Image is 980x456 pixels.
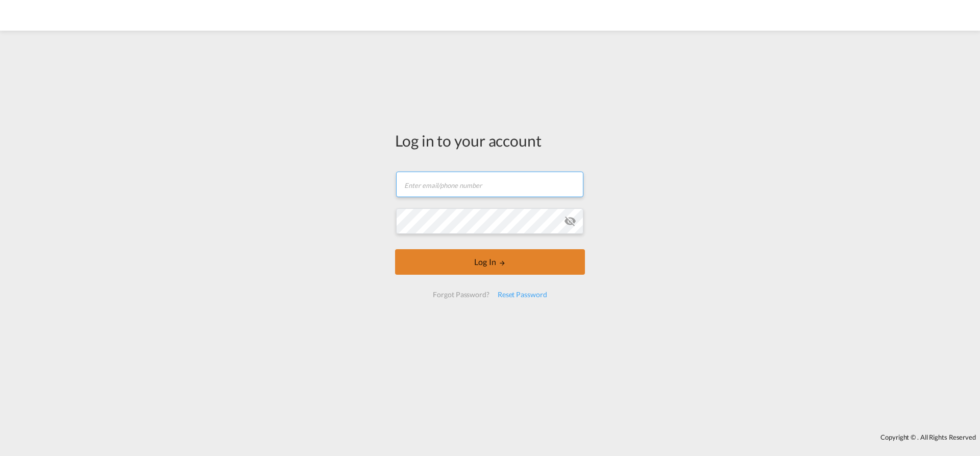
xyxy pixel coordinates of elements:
input: Enter email/phone number [396,172,583,197]
div: Reset Password [494,285,551,304]
button: LOGIN [395,249,585,275]
div: Forgot Password? [429,285,493,304]
div: Log in to your account [395,130,585,151]
md-icon: icon-eye-off [564,215,576,227]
